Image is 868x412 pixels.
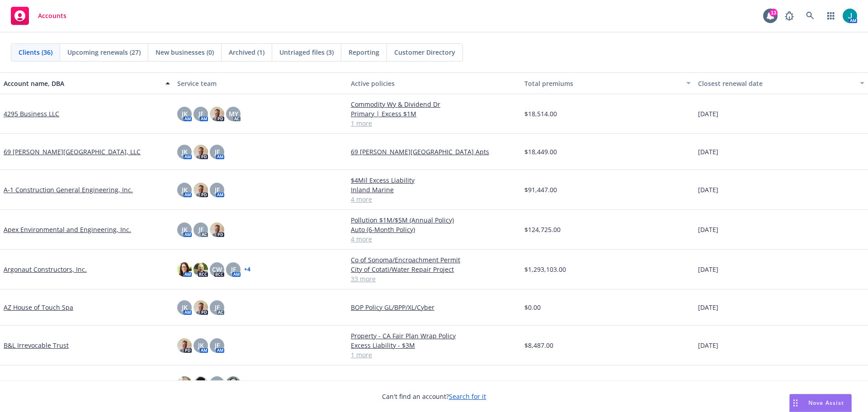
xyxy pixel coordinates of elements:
img: photo [193,183,208,197]
span: [DATE] [698,185,718,194]
span: JF [231,265,236,274]
a: Apex Environmental and Engineering, Inc. [4,225,131,234]
img: photo [226,376,241,391]
button: Nova Assist [789,394,852,412]
span: $18,514.00 [524,109,557,118]
span: [DATE] [698,147,718,156]
span: [DATE] [698,225,718,234]
span: JF [198,225,203,234]
span: - [698,379,700,388]
span: Untriaged files (3) [279,47,334,57]
span: [DATE] [698,265,718,274]
span: [DATE] [698,341,718,350]
span: MY [229,109,238,118]
span: JF [215,185,220,194]
span: $1,293,103.00 [524,265,566,274]
a: Report a Bug [780,7,798,25]
a: B&L Irrevocable Trust [4,341,69,350]
span: Reporting [349,47,379,57]
img: photo [210,107,224,121]
a: Construction Turbo Quote Training Account [4,379,136,388]
a: Commodity Wy & Dividend Dr [351,99,517,109]
span: $124,725.00 [524,225,561,234]
span: [DATE] [698,109,718,118]
a: Primary | Excess $1M [351,109,517,118]
a: Excess Liability - $3M [351,341,517,350]
span: CW [212,265,222,274]
a: 4295 Business LLC [4,109,59,118]
div: Service team [177,79,344,88]
span: JF [215,303,220,312]
a: Argonaut Constructors, Inc. [4,265,87,274]
div: 13 [769,9,778,17]
a: Search [801,7,819,25]
a: Inland Marine [351,185,517,194]
a: 4 more [351,234,517,244]
span: Customer Directory [394,47,455,57]
a: Switch app [822,7,840,25]
span: $0.00 [524,379,541,388]
button: Service team [174,72,347,94]
span: $91,447.00 [524,185,557,194]
div: Drag to move [790,394,801,412]
button: Total premiums [521,72,694,94]
a: 1 more [351,350,517,360]
span: Clients (36) [19,47,52,57]
span: - [351,379,353,388]
span: JK [198,341,204,350]
span: [DATE] [698,303,718,312]
span: JF [215,341,220,350]
span: JK [214,379,220,388]
a: A-1 Construction General Engineering, Inc. [4,185,133,194]
span: JK [182,109,188,118]
img: photo [177,338,192,353]
button: Closest renewal date [694,72,868,94]
div: Active policies [351,79,517,88]
button: Active policies [347,72,521,94]
a: City of Cotati/Water Repair Project [351,265,517,274]
img: photo [210,223,224,237]
a: AZ House of Touch Spa [4,303,73,312]
img: photo [193,262,208,277]
span: $8,487.00 [524,341,553,350]
img: photo [193,300,208,315]
div: Closest renewal date [698,79,854,88]
a: Pollution $1M/$5M (Annual Policy) [351,215,517,225]
img: photo [193,145,208,159]
a: + 4 [244,267,250,272]
a: Co of Sonoma/Encroachment Permit [351,255,517,265]
img: photo [177,262,192,277]
span: Can't find an account? [382,392,486,401]
div: Account name, DBA [4,79,160,88]
a: 33 more [351,274,517,284]
span: JK [182,147,188,156]
a: 69 [PERSON_NAME][GEOGRAPHIC_DATA] Apts [351,147,517,156]
span: Archived (1) [229,47,264,57]
a: 4 more [351,194,517,204]
img: photo [193,376,208,391]
a: Accounts [7,3,70,28]
img: photo [843,9,857,23]
span: JF [215,147,220,156]
img: photo [177,376,192,391]
a: $4Mil Excess Liability [351,175,517,185]
a: 1 more [351,118,517,128]
a: Search for it [449,392,486,401]
span: Nova Assist [808,399,844,407]
span: JK [182,303,188,312]
span: Upcoming renewals (27) [67,47,141,57]
span: JF [198,109,203,118]
span: $18,449.00 [524,147,557,156]
div: Total premiums [524,79,681,88]
a: Auto (6-Month Policy) [351,225,517,234]
span: JK [182,225,188,234]
a: 69 [PERSON_NAME][GEOGRAPHIC_DATA], LLC [4,147,141,156]
a: BOP Policy GL/BPP/XL/Cyber [351,303,517,312]
a: Property - CA Fair Plan Wrap Policy [351,331,517,341]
